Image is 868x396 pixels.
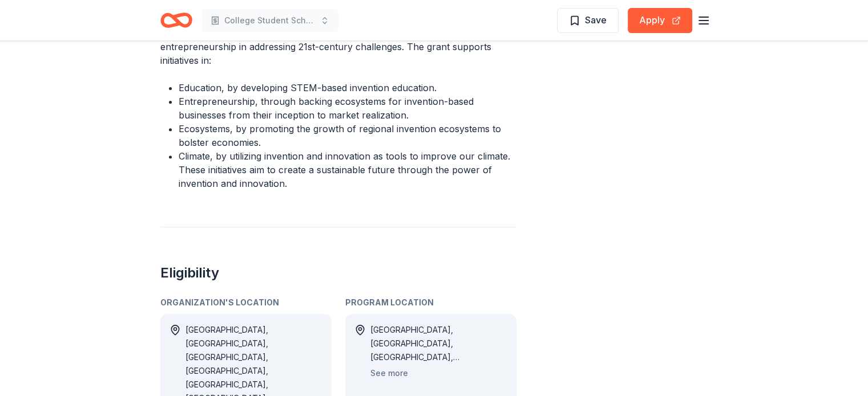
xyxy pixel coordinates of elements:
[179,95,516,122] li: Entrepreneurship, through backing ecosystems for invention-based businesses from their inception ...
[628,8,692,33] button: Apply
[370,323,507,364] div: [GEOGRAPHIC_DATA], [GEOGRAPHIC_DATA], [GEOGRAPHIC_DATA], [GEOGRAPHIC_DATA], [GEOGRAPHIC_DATA], [G...
[370,366,408,380] button: See more
[160,264,516,282] h2: Eligibility
[585,13,607,27] span: Save
[224,14,316,27] span: College Student Scholarships & Vouchers
[160,296,332,309] div: Organization's Location
[179,122,516,149] li: Ecosystems, by promoting the growth of regional invention ecosystems to bolster economies.
[179,81,516,95] li: Education, by developing STEM-based invention education.
[179,149,516,190] li: Climate, by utilizing invention and innovation as tools to improve our climate. These initiatives...
[557,8,619,33] button: Save
[160,7,192,34] a: Home
[201,9,338,32] button: College Student Scholarships & Vouchers
[345,296,516,309] div: Program Location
